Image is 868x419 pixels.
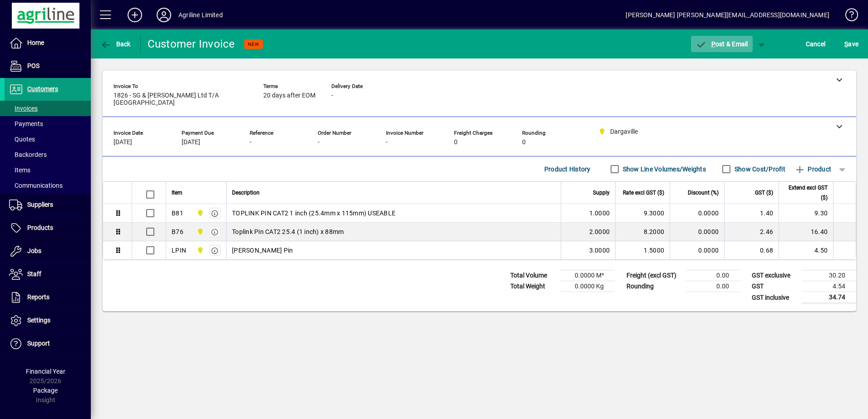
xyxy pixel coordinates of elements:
span: Back [100,40,131,48]
td: 34.74 [802,292,856,303]
span: NEW [248,41,259,47]
span: Cancel [806,37,826,51]
td: 0.00 [686,281,740,292]
td: 30.20 [802,270,856,281]
span: Payments [9,120,43,127]
span: Communications [9,182,63,189]
button: Post & Email [691,36,753,52]
td: 1.40 [724,204,779,223]
button: Cancel [804,36,828,52]
a: Knowledge Base [838,2,857,31]
span: Backorders [9,151,47,158]
span: 1.0000 [589,209,610,218]
a: Products [5,217,91,239]
a: Jobs [5,240,91,263]
a: Reports [5,286,91,309]
span: [DATE] [182,139,200,146]
button: Product [790,161,836,177]
span: Discount (%) [688,188,719,198]
button: Add [120,7,149,23]
td: 0.00 [686,270,740,281]
a: Quotes [5,132,91,147]
td: Total Volume [506,270,560,281]
td: 0.0000 M³ [560,270,615,281]
span: 3.0000 [589,246,610,255]
span: TOPLINK PIN CAT2 1 inch (25.4mm x 115mm) USEABLE [232,209,395,218]
span: ave [844,37,858,51]
span: Financial Year [26,368,65,375]
td: 0.68 [724,241,779,259]
a: Support [5,332,91,355]
div: [PERSON_NAME] [PERSON_NAME][EMAIL_ADDRESS][DOMAIN_NAME] [626,8,829,22]
span: P [711,40,715,48]
span: Jobs [27,247,41,254]
span: Product [794,162,831,176]
div: 1.5000 [621,246,664,255]
span: Items [9,166,30,174]
a: Suppliers [5,194,91,216]
span: - [331,92,333,99]
a: Invoices [5,101,91,116]
span: 1826 - SG & [PERSON_NAME] Ltd T/A [GEOGRAPHIC_DATA] [113,92,250,107]
span: Product History [544,162,591,176]
a: Items [5,162,91,178]
span: Item [172,188,182,198]
div: B81 [172,209,183,218]
span: Support [27,340,50,347]
td: 0.0000 [670,204,724,223]
span: Quotes [9,136,35,143]
span: - [318,139,320,146]
a: Communications [5,178,91,193]
td: GST exclusive [747,270,802,281]
span: GST ($) [755,188,773,198]
span: Dargaville [194,227,205,237]
td: 0.0000 [670,223,724,241]
span: Suppliers [27,201,53,208]
span: Reports [27,293,49,301]
button: Profile [149,7,178,23]
span: Package [33,387,58,394]
div: LPIN [172,246,186,255]
span: Products [27,224,53,231]
span: Extend excl GST ($) [784,183,828,203]
td: GST [747,281,802,292]
td: 4.50 [779,241,833,259]
a: Home [5,32,91,54]
span: 0 [454,139,458,146]
td: Freight (excl GST) [622,270,686,281]
td: 2.46 [724,223,779,241]
span: Dargaville [194,208,205,218]
div: B76 [172,227,183,236]
td: 16.40 [779,223,833,241]
td: 0.0000 Kg [560,281,615,292]
span: Customers [27,85,58,93]
td: GST inclusive [747,292,802,303]
span: ost & Email [695,40,748,48]
span: Toplink Pin CAT2 25.4 (1 inch) x 88mm [232,227,344,236]
app-page-header-button: Back [91,36,141,52]
button: Save [842,36,861,52]
a: Backorders [5,147,91,162]
a: Settings [5,309,91,332]
span: Settings [27,317,50,324]
td: 4.54 [802,281,856,292]
span: [PERSON_NAME] Pin [232,246,293,255]
span: Rate excl GST ($) [623,188,664,198]
span: S [844,40,848,48]
button: Product History [541,161,594,177]
label: Show Cost/Profit [733,165,785,174]
div: 9.3000 [621,209,664,218]
span: Invoices [9,105,38,112]
label: Show Line Volumes/Weights [621,165,706,174]
span: Description [232,188,260,198]
td: Total Weight [506,281,560,292]
span: 0 [522,139,526,146]
span: - [386,139,388,146]
a: Payments [5,116,91,132]
div: Customer Invoice [148,37,235,51]
span: Supply [593,188,610,198]
div: 8.2000 [621,227,664,236]
span: 20 days after EOM [263,92,316,99]
a: Staff [5,263,91,286]
span: [DATE] [113,139,132,146]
